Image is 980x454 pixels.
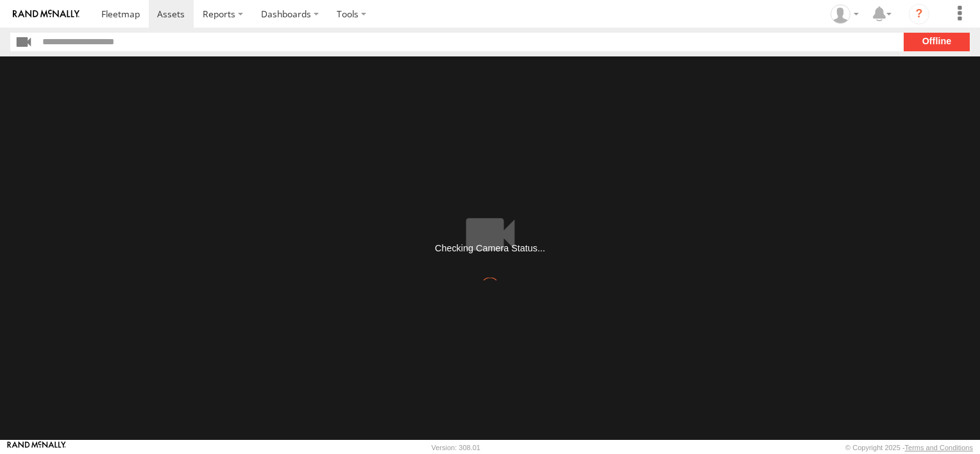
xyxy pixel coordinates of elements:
div: Lupe Hernandez [826,4,863,24]
a: Visit our Website [7,441,66,454]
i: ? [909,4,929,24]
img: rand-logo.svg [13,10,80,19]
div: Version: 308.01 [432,444,480,451]
a: Terms and Conditions [905,444,973,451]
div: © Copyright 2025 - [845,444,973,451]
